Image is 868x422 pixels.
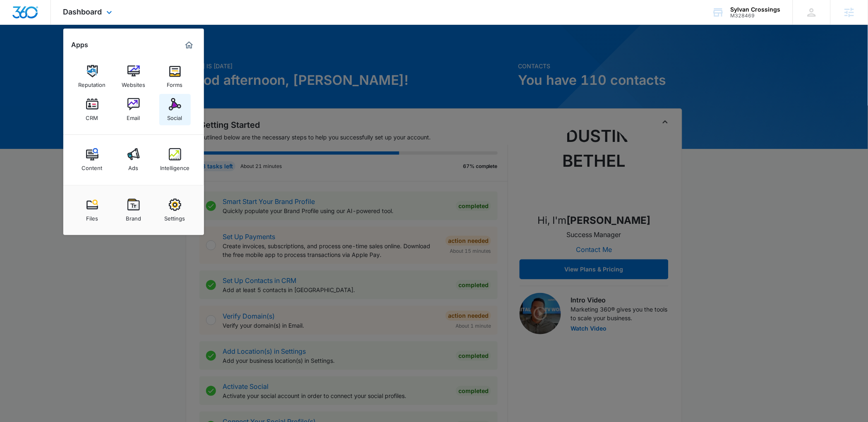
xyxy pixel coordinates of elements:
[77,94,108,125] a: CRM
[129,161,139,171] div: Ads
[127,110,140,121] div: Email
[126,211,141,222] div: Brand
[159,94,191,125] a: Social
[77,61,108,92] a: Reputation
[118,61,149,92] a: Websites
[86,211,98,222] div: Files
[86,110,98,121] div: CRM
[77,144,108,175] a: Content
[159,144,191,175] a: Intelligence
[731,6,781,13] div: account name
[159,194,191,226] a: Settings
[72,41,89,49] h2: Apps
[182,38,196,52] a: Marketing 360® Dashboard
[122,77,145,88] div: Websites
[167,77,183,88] div: Forms
[118,144,149,175] a: Ads
[159,61,191,92] a: Forms
[118,94,149,125] a: Email
[82,161,103,171] div: Content
[160,161,189,171] div: Intelligence
[118,194,149,226] a: Brand
[79,77,106,88] div: Reputation
[77,194,108,226] a: Files
[165,211,185,222] div: Settings
[63,7,102,16] span: Dashboard
[731,13,781,19] div: account id
[168,110,182,121] div: Social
